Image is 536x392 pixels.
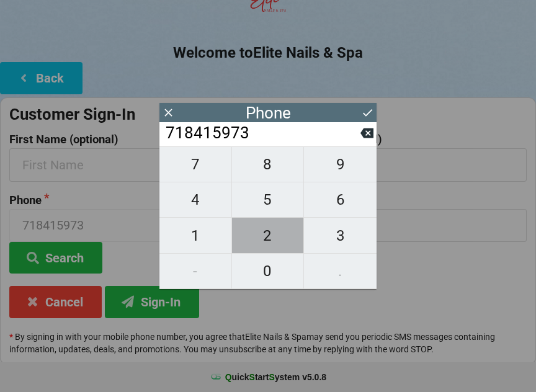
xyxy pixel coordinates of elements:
[246,107,291,119] div: Phone
[232,151,304,177] span: 8
[159,146,232,182] button: 7
[232,187,304,213] span: 5
[159,151,231,177] span: 7
[304,223,377,249] span: 3
[304,182,377,218] button: 6
[304,218,377,253] button: 3
[159,223,231,249] span: 1
[232,254,305,289] button: 0
[304,151,377,177] span: 9
[159,187,231,213] span: 4
[159,218,232,253] button: 1
[232,258,304,284] span: 0
[232,146,305,182] button: 8
[232,182,305,218] button: 5
[304,146,377,182] button: 9
[159,182,232,218] button: 4
[232,223,304,249] span: 2
[304,187,377,213] span: 6
[232,218,305,253] button: 2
